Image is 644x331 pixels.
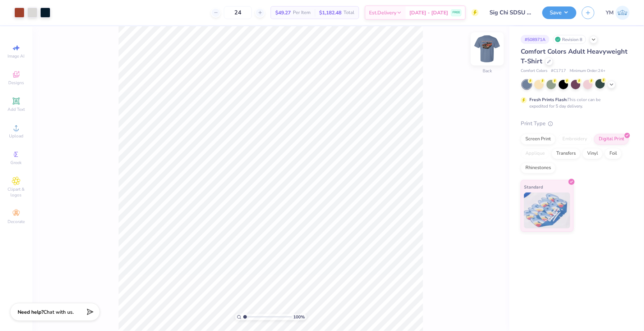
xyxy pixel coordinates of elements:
strong: Fresh Prints Flash: [529,97,567,103]
span: Total [344,9,354,17]
span: Chat with us. [43,309,74,316]
span: FREE [452,10,460,15]
span: Standard [524,183,543,191]
span: $49.27 [275,9,291,17]
input: – – [224,6,252,19]
span: Greek [11,160,22,165]
div: This color can be expedited for 5 day delivery. [529,96,618,109]
div: # 508971A [521,35,549,44]
span: Clipart & logos [4,186,29,198]
div: Digital Print [594,134,629,145]
span: [DATE] - [DATE] [409,9,448,17]
div: Print Type [521,119,630,128]
span: Decorate [8,219,25,225]
span: Est. Delivery [369,9,396,17]
img: Yasmine Manno [616,6,630,20]
div: Vinyl [583,148,603,159]
span: Minimum Order: 24 + [570,68,606,74]
div: Rhinestones [521,163,556,173]
span: # C1717 [551,68,566,74]
img: Back [473,35,502,63]
div: Revision 8 [553,35,586,44]
a: YM [606,6,630,20]
div: Foil [605,148,622,159]
div: Back [483,68,492,74]
span: Comfort Colors [521,68,547,74]
span: $1,182.48 [319,9,341,17]
div: Embroidery [558,134,592,145]
span: YM [606,9,614,17]
span: Comfort Colors Adult Heavyweight T-Shirt [521,47,627,65]
input: Untitled Design [484,5,537,20]
span: Add Text [8,106,25,112]
div: Transfers [552,148,580,159]
button: Save [542,6,576,19]
span: Upload [9,133,23,139]
span: Designs [8,80,24,86]
span: Per Item [293,9,310,17]
div: Applique [521,148,549,159]
span: 100 % [294,314,305,320]
div: Screen Print [521,134,556,145]
strong: Need help? [18,309,43,316]
img: Standard [524,192,570,228]
span: Image AI [8,53,25,59]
